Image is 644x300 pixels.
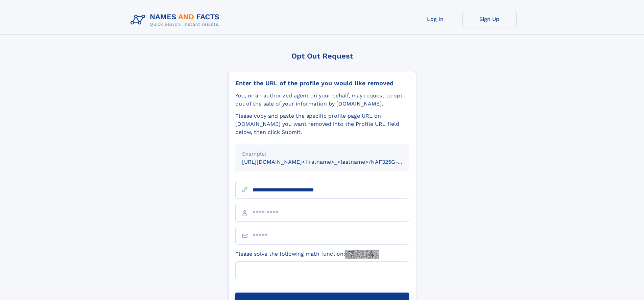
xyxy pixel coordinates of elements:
div: Opt Out Request [228,52,416,60]
a: Log In [408,11,462,27]
div: Please copy and paste the specific profile page URL on [DOMAIN_NAME] you want removed into the Pr... [235,112,409,136]
div: You, or an authorized agent on your behalf, may request to opt-out of the sale of your informatio... [235,92,409,108]
a: Sign Up [462,11,517,27]
img: Logo Names and Facts [128,11,225,29]
div: Enter the URL of the profile you would like removed [235,79,409,87]
label: Please solve the following math function: [235,250,379,259]
div: Example: [242,150,402,158]
small: [URL][DOMAIN_NAME]<firstname>_<lastname>/NAF325G-xxxxxxxx [242,159,422,165]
